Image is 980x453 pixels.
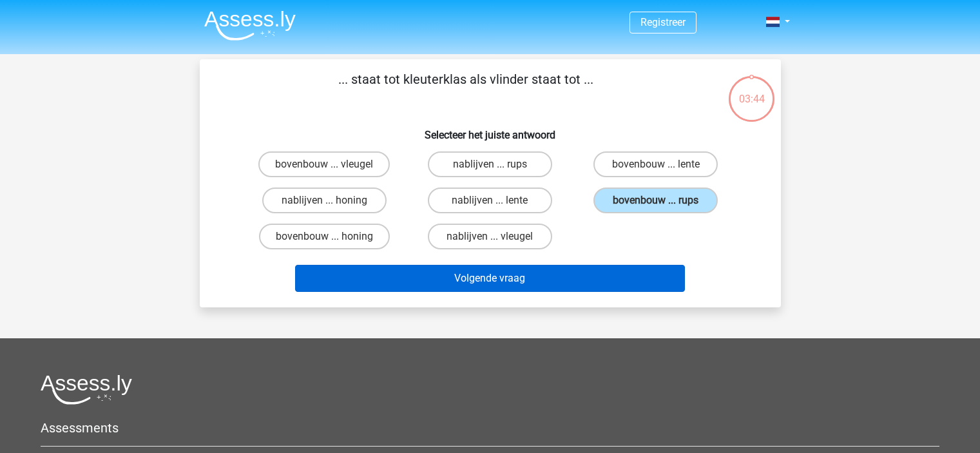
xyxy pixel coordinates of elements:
[41,374,132,405] img: Assessly logo
[593,188,718,213] label: bovenbouw ... rups
[259,224,390,249] label: bovenbouw ... honing
[428,224,552,249] label: nablijven ... vleugel
[640,16,686,28] a: Registreer
[727,75,776,107] div: 03:44
[428,151,552,177] label: nablijven ... rups
[220,119,760,141] h6: Selecteer het juiste antwoord
[220,70,712,108] p: ... staat tot kleuterklas als vlinder staat tot ...
[41,420,939,436] h5: Assessments
[428,188,552,213] label: nablijven ... lente
[295,265,685,292] button: Volgende vraag
[593,151,718,177] label: bovenbouw ... lente
[258,151,390,177] label: bovenbouw ... vleugel
[204,10,296,41] img: Assessly
[262,188,387,213] label: nablijven ... honing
